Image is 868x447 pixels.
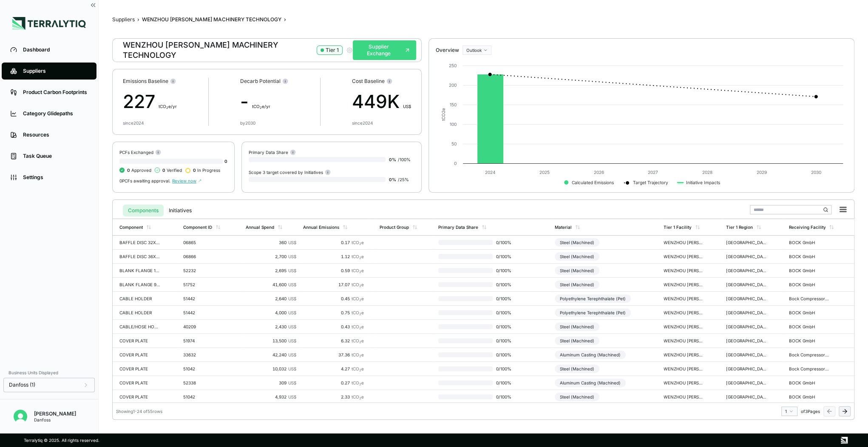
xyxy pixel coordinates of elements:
[112,16,135,23] button: Suppliers
[359,368,361,372] sub: 2
[14,410,27,423] img: Pratiksha Kulkarni
[303,394,364,399] div: 2.33
[726,240,767,245] div: [GEOGRAPHIC_DATA]
[664,240,704,245] div: WENZHOU [PERSON_NAME] MACHINERY TECHNOLOGY - [GEOGRAPHIC_DATA]
[789,380,829,385] div: BOCK GmbH
[664,394,704,399] div: WENZHOU [PERSON_NAME] MACHINERY TECHNOLOGY - [GEOGRAPHIC_DATA]
[288,240,296,245] span: US$
[246,225,274,230] div: Annual Spend
[664,268,704,273] div: WENZHOU [PERSON_NAME] MACHINERY TECHNOLOGY - [GEOGRAPHIC_DATA]
[702,170,712,175] text: 2028
[648,170,658,175] text: 2027
[246,352,296,357] div: 42,240
[726,254,767,259] div: [GEOGRAPHIC_DATA]
[246,366,296,371] div: 10,032
[119,366,160,371] div: COVER PLATE
[303,282,364,287] div: 17.07
[398,177,409,182] span: / 25 %
[785,409,794,414] div: 1
[119,240,160,245] div: BAFFLE DISC 32X12X10
[389,177,396,182] span: 0 %
[224,159,227,164] span: 0
[303,352,364,357] div: 37.36
[288,366,296,371] span: US$
[789,240,829,245] div: BOCK GmbH
[450,102,457,107] text: 150
[119,310,160,315] div: CABLE HOLDER
[403,104,411,109] span: US$
[359,396,361,400] sub: 2
[119,225,143,230] div: Component
[246,380,296,385] div: 309
[303,225,339,230] div: Annual Emissions
[352,366,364,371] span: tCO e
[664,282,704,287] div: WENZHOU [PERSON_NAME] MACHINERY TECHNOLOGY - [GEOGRAPHIC_DATA]
[142,16,281,23] div: WENZHOU [PERSON_NAME] MACHINERY TECHNOLOGY
[34,410,76,417] div: [PERSON_NAME]
[288,254,296,259] span: US$
[726,268,767,273] div: [GEOGRAPHIC_DATA]
[119,380,160,385] div: COVER PLATE
[493,296,520,301] span: 0 / 100 %
[633,180,668,185] text: Target Trajectory
[726,282,767,287] div: [GEOGRAPHIC_DATA]
[726,394,767,399] div: [GEOGRAPHIC_DATA]
[438,225,478,230] div: Primary Data Share
[123,205,164,216] button: Components
[352,380,364,385] span: tCO e
[811,170,821,175] text: 2030
[183,254,224,259] div: 06866
[449,83,457,88] text: 200
[555,238,599,247] div: Steel (Machined)
[183,380,224,385] div: 52338
[352,352,364,357] span: tCO e
[493,254,520,259] span: 0 / 100 %
[555,266,599,275] div: Steel (Machined)
[240,88,288,115] div: -
[359,298,361,302] sub: 2
[119,282,160,287] div: BLANK FLANGE 9MM
[572,180,614,185] text: Calculated Emissions
[246,324,296,329] div: 2,430
[664,366,704,371] div: WENZHOU [PERSON_NAME] MACHINERY TECHNOLOGY - [GEOGRAPHIC_DATA]
[246,296,296,301] div: 2,640
[249,149,296,155] div: Primary Data Share
[119,178,170,183] span: 0 PCFs awaiting approval.
[789,296,829,301] div: Bock Compressors Czech s.r.o.
[726,324,767,329] div: [GEOGRAPHIC_DATA]
[23,174,88,181] div: Settings
[664,338,704,343] div: WENZHOU [PERSON_NAME] MACHINERY TECHNOLOGY - [GEOGRAPHIC_DATA]
[789,310,829,315] div: BOCK GmbH
[10,406,31,427] button: Open user button
[162,168,165,173] span: 0
[353,40,416,60] button: Supplier Exchange
[686,180,720,185] text: Initiative Impacts
[352,324,364,329] span: tCO e
[288,324,296,329] span: US$
[359,382,361,386] sub: 2
[789,338,829,343] div: BOCK GmbH
[664,352,704,357] div: WENZHOU [PERSON_NAME] MACHINERY TECHNOLOGY - [GEOGRAPHIC_DATA]
[726,338,767,343] div: [GEOGRAPHIC_DATA]
[116,409,162,414] div: Showing 1 - 24 of 55 rows
[303,324,364,329] div: 0.43
[162,168,182,173] span: Verified
[664,254,704,259] div: WENZHOU [PERSON_NAME] MACHINERY TECHNOLOGY - [GEOGRAPHIC_DATA]
[555,322,599,331] div: Steel (Machined)
[555,225,572,230] div: Material
[193,168,196,173] span: 0
[664,296,704,301] div: WENZHOU [PERSON_NAME] MACHINERY TECHNOLOGY - [GEOGRAPHIC_DATA]
[260,106,262,110] sub: 2
[166,106,168,110] sub: 2
[164,205,197,216] button: Initiatives
[183,338,224,343] div: 51974
[493,310,520,315] span: 0 / 100 %
[359,256,361,260] sub: 2
[493,394,520,399] span: 0 / 100 %
[380,225,409,230] div: Product Group
[246,394,296,399] div: 4,932
[493,380,520,385] span: 0 / 100 %
[352,240,364,245] span: tCO e
[159,104,177,109] span: t CO e/yr
[284,16,286,23] span: ›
